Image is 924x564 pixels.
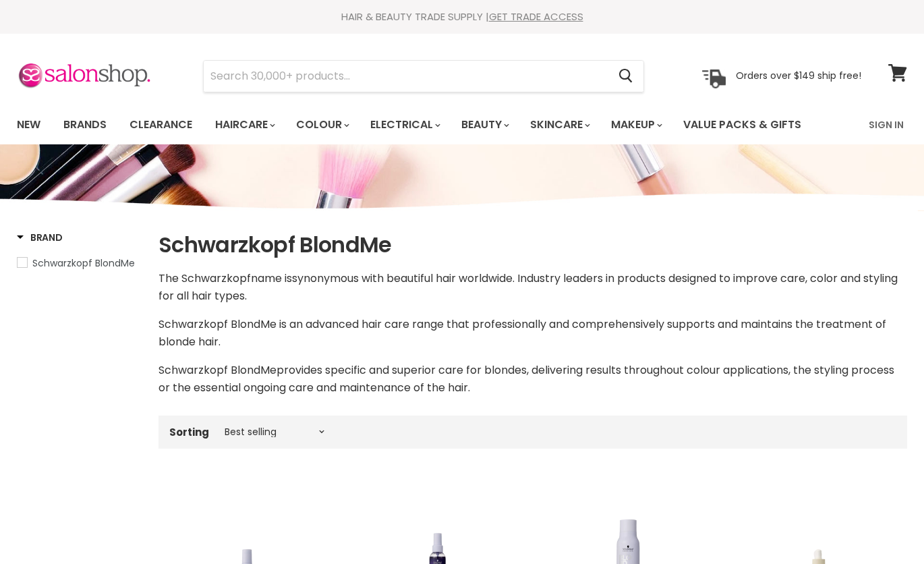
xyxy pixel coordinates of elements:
[360,111,449,139] a: Electrical
[608,61,643,92] button: Search
[119,111,202,139] a: Clearance
[203,60,644,92] form: Product
[736,69,861,82] p: Orders over $149 ship free!
[489,9,583,24] a: GET TRADE ACCESS
[17,256,142,271] a: Schwarzkopf BlondMe
[7,105,836,144] ul: Main menu
[158,270,907,305] p: The Schwarzkopf
[53,111,117,139] a: Brands
[601,111,670,139] a: Makeup
[451,111,517,139] a: Beauty
[205,111,283,139] a: Haircare
[32,256,135,270] span: Schwarzkopf BlondMe
[204,61,608,92] input: Search
[158,231,907,259] h1: Schwarzkopf BlondMe
[169,426,209,438] label: Sorting
[158,362,277,378] span: Schwarzkopf BlondMe
[158,271,898,304] span: , color and styling for all hair types.
[861,111,912,139] a: Sign In
[158,316,907,351] p: Schwarzkopf BlondMe is an advanced hair care range that professionally and comprehensively suppor...
[292,271,805,286] span: synonymous with beautiful hair worldwide. Industry leaders in products designed to improve care
[673,111,811,139] a: Value Packs & Gifts
[520,111,598,139] a: Skincare
[286,111,357,139] a: Colour
[251,271,292,286] span: name is
[158,362,907,397] p: provides specific and superior care for blondes, delivering results throughout colour application...
[7,111,51,139] a: New
[17,231,63,244] h3: Brand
